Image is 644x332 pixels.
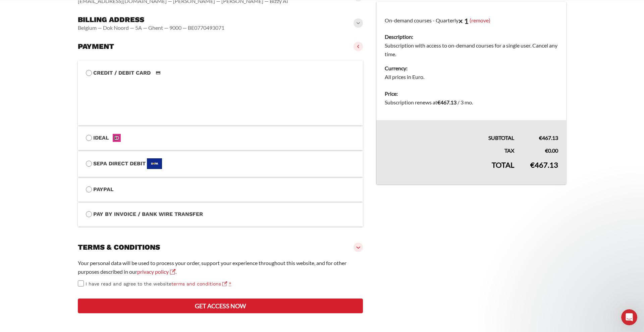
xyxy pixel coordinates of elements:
[470,17,490,23] a: (remove)
[385,32,558,41] dt: Description:
[545,147,558,154] bdi: 0.00
[110,134,123,142] img: iDEAL
[86,70,92,76] input: Credit / Debit CardCredit / Debit Card
[86,211,92,217] input: Pay by Invoice / Bank Wire Transfer
[78,243,160,252] h3: Terms & conditions
[458,99,472,105] span: / 3 mo
[459,16,469,25] strong: × 1
[385,89,558,98] dt: Price:
[86,134,355,142] label: iDEAL
[137,268,175,275] a: privacy policy
[385,41,558,59] dd: Subscription with access to on-demand courses for a single user. Cancel any time.
[376,2,566,85] td: On-demand courses - Quarterly
[78,24,224,31] vaadin-horizontal-layout: Belgium — Dok Noord — 5A — Ghent — 9000 — BE0770493071
[385,99,473,105] span: Subscription renews at .
[86,186,92,192] input: PayPal
[621,309,637,325] iframe: Intercom live chat
[86,69,355,77] label: Credit / Debit Card
[376,155,522,184] th: Total
[78,15,224,24] h3: Billing address
[530,160,535,169] span: €
[437,99,440,105] span: €
[86,158,355,169] label: SEPA Direct Debit
[78,259,363,276] p: Your personal data will be used to process your order, support your experience throughout this we...
[437,99,457,105] bdi: 467.13
[545,147,548,154] span: €
[86,210,355,219] label: Pay by Invoice / Bank Wire Transfer
[78,299,363,313] button: Get access now
[86,161,92,167] input: SEPA Direct DebitSEPA
[78,42,114,51] h3: Payment
[229,281,231,286] abbr: required
[85,76,354,117] iframe: Secure payment input frame
[86,135,92,141] input: iDEALiDEAL
[147,158,162,169] img: SEPA
[171,281,227,286] a: terms and conditions
[539,135,542,141] span: €
[376,120,522,142] th: Subtotal
[385,73,558,81] dd: All prices in Euro.
[86,185,355,194] label: PayPal
[86,281,227,286] span: I have read and agree to the website
[385,64,558,73] dt: Currency:
[376,142,522,155] th: Tax
[530,160,558,169] bdi: 467.13
[152,69,164,77] img: Credit / Debit Card
[539,135,558,141] bdi: 467.13
[78,280,84,286] input: I have read and agree to the websiteterms and conditions *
